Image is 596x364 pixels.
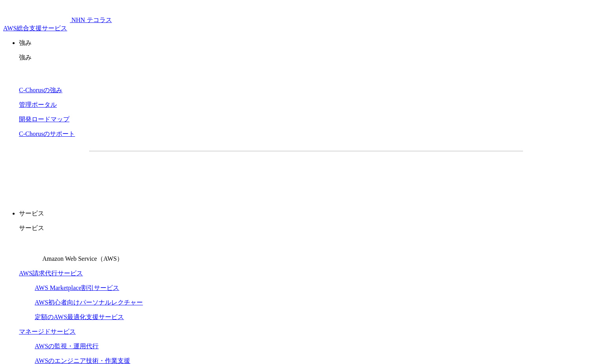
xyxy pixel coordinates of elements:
[3,3,70,22] img: AWS総合支援サービス C-Chorus
[19,54,593,62] p: 強み
[19,130,75,137] a: C-Chorusのサポート
[19,87,62,93] a: C-Chorusの強み
[175,164,302,184] a: 資料を請求する
[310,164,437,184] a: まずは相談する
[35,343,99,349] a: AWSの監視・運用代行
[35,284,119,291] a: AWS Marketplace割引サービス
[3,17,112,32] a: AWS総合支援サービス C-Chorus NHN テコラスAWS総合支援サービス
[19,116,69,123] a: 開発ロードマップ
[19,239,41,261] img: Amazon Web Service（AWS）
[19,224,593,232] p: サービス
[35,314,124,320] a: 定額のAWS最適化支援サービス
[19,39,593,47] p: 強み
[19,101,57,108] a: 管理ポータル
[19,210,593,218] p: サービス
[35,299,143,306] a: AWS初心者向けパーソナルレクチャー
[19,270,83,277] a: AWS請求代行サービス
[35,357,130,364] a: AWSのエンジニア技術・作業支援
[42,255,123,262] span: Amazon Web Service（AWS）
[19,328,76,335] a: マネージドサービス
